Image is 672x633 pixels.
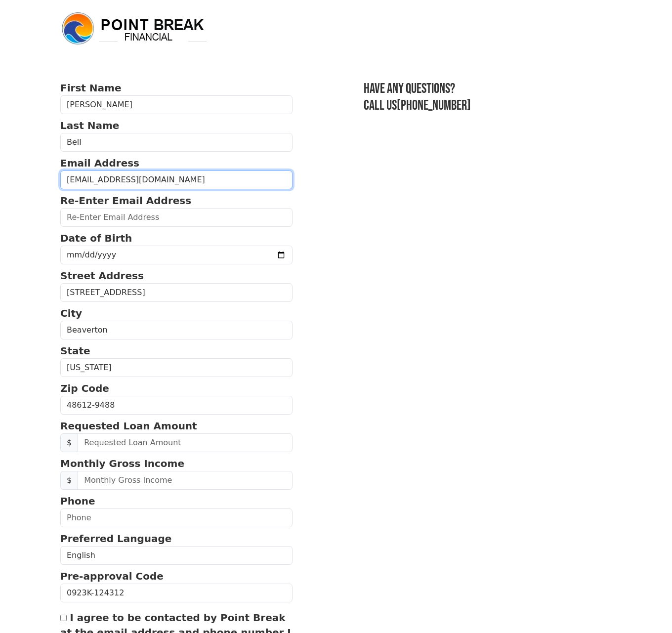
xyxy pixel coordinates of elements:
input: Phone [60,508,293,527]
strong: City [60,307,82,319]
strong: Last Name [60,120,119,131]
input: Requested Loan Amount [78,433,293,452]
strong: Requested Loan Amount [60,420,197,432]
input: First Name [60,95,293,114]
img: logo.png [60,11,209,46]
span: $ [60,433,78,452]
h3: Call us [364,97,612,114]
input: Email Address [60,170,293,189]
input: Monthly Gross Income [78,471,293,490]
strong: Phone [60,495,95,507]
strong: Pre-approval Code [60,570,164,582]
input: Re-Enter Email Address [60,208,293,227]
strong: Zip Code [60,382,109,394]
strong: Date of Birth [60,232,132,244]
input: Pre-approval Code [60,584,293,602]
input: City [60,321,293,339]
p: Monthly Gross Income [60,456,293,471]
strong: First Name [60,82,121,94]
strong: Re-Enter Email Address [60,195,191,207]
a: [PHONE_NUMBER] [397,97,471,114]
strong: State [60,345,90,357]
input: Street Address [60,283,293,302]
span: $ [60,471,78,490]
input: Last Name [60,133,293,152]
strong: Email Address [60,157,139,169]
strong: Preferred Language [60,533,171,545]
strong: Street Address [60,270,144,282]
input: Zip Code [60,396,293,415]
h3: Have any questions? [364,81,612,97]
